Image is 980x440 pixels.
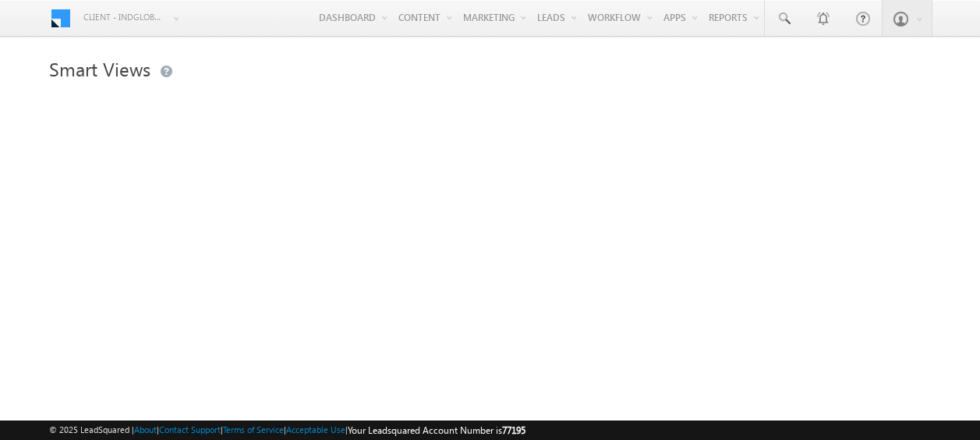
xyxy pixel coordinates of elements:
[159,424,221,435] a: Contact Support
[348,424,525,436] span: Your Leadsquared Account Number is
[49,56,150,81] span: Smart Views
[134,424,157,435] a: About
[49,423,525,438] span: © 2025 LeadSquared | | | | |
[223,424,284,435] a: Terms of Service
[286,424,345,435] a: Acceptable Use
[502,424,525,436] span: 77195
[83,9,165,25] span: Client - indglobal2 (77195)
